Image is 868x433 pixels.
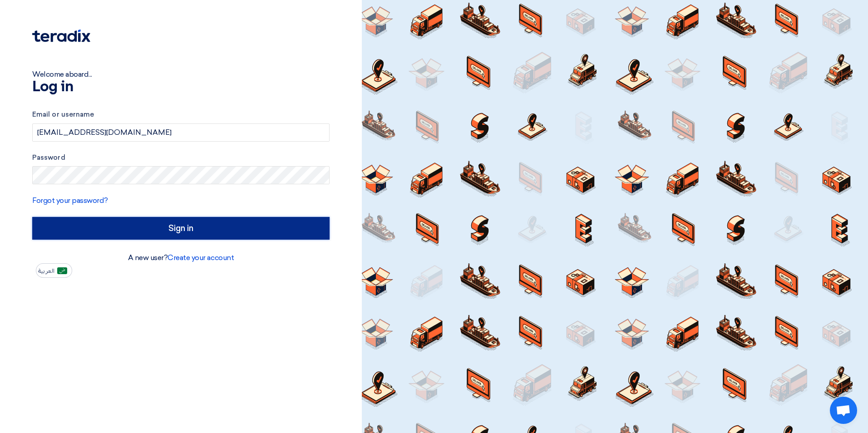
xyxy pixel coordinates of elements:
[32,80,330,94] h1: Log in
[32,30,90,42] img: Teradix logo
[32,109,330,120] label: Email or username
[36,263,72,278] button: العربية
[38,268,54,274] span: العربية
[32,123,330,142] input: Enter your business email or username
[32,69,330,80] div: Welcome aboard...
[32,196,108,205] a: Forgot your password?
[57,267,67,274] img: ar-AR.png
[830,397,857,424] a: Open chat
[32,153,330,163] label: Password
[168,253,234,262] a: Create your account
[128,253,234,262] font: A new user?
[32,217,330,240] input: Sign in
